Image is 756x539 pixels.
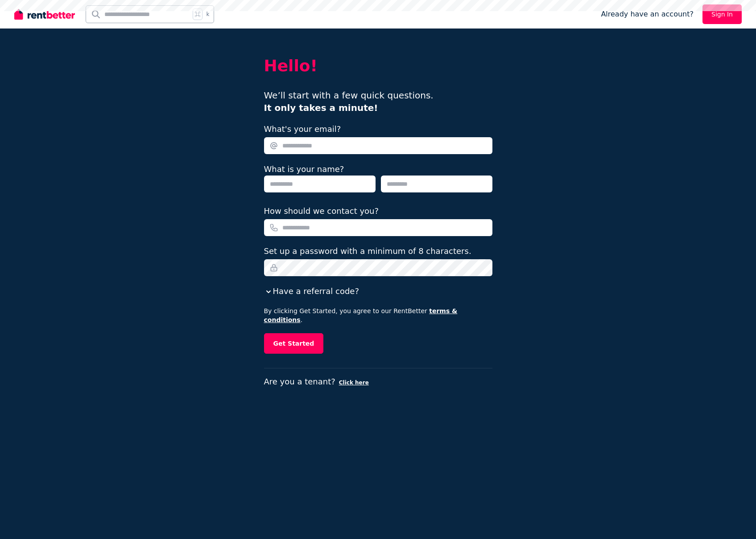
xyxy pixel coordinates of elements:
span: Already have an account? [601,9,694,20]
span: k [206,11,209,18]
label: Set up a password with a minimum of 8 characters. [264,245,471,257]
h2: Hello! [264,57,492,75]
span: We’ll start with a few quick questions. [264,90,434,113]
b: It only takes a minute! [264,102,378,113]
p: By clicking Get Started, you agree to our RentBetter . [264,306,492,324]
label: What's your email? [264,123,341,135]
a: Sign In [702,4,742,24]
p: Are you a tenant? [264,376,492,388]
label: How should we contact you? [264,205,379,217]
button: Have a referral code? [264,285,359,298]
button: Get Started [264,333,324,354]
label: What is your name? [264,164,344,174]
img: RentBetter [14,8,75,21]
button: Click here [339,379,369,386]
